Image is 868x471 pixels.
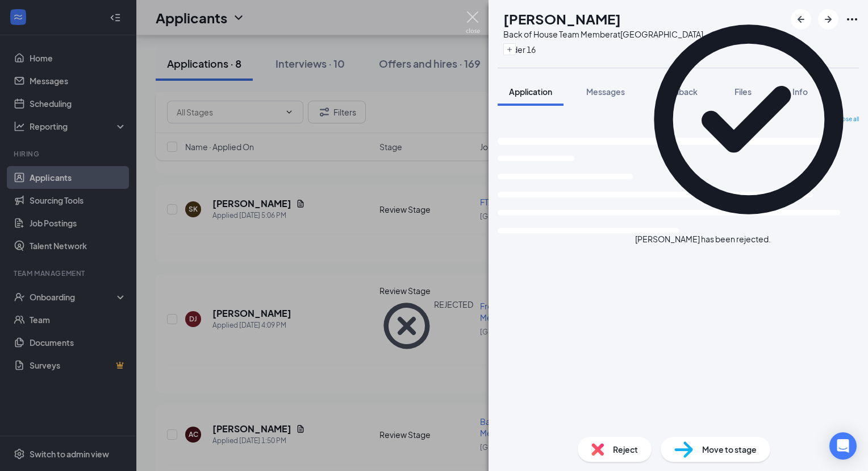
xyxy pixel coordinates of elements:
[506,46,513,53] svg: Plus
[586,86,625,97] span: Messages
[503,43,516,55] button: Plus
[635,6,862,233] svg: CheckmarkCircle
[613,443,638,456] span: Reject
[635,233,771,245] div: [PERSON_NAME] has been rejected.
[509,86,552,97] span: Application
[498,129,859,273] svg: Loading interface...
[503,9,621,28] h1: [PERSON_NAME]
[829,432,857,460] div: Open Intercom Messenger
[503,28,703,40] div: Back of House Team Member at [GEOGRAPHIC_DATA]
[503,44,536,55] span: under 16
[702,443,757,456] span: Move to stage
